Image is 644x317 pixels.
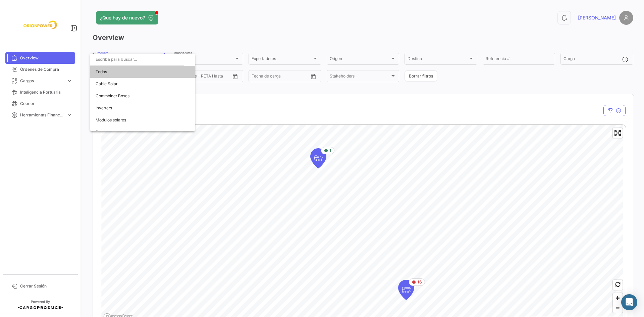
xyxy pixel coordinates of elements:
span: Modulos solares [96,117,126,122]
input: dropdown search [90,53,184,65]
span: Cable Solar [96,81,117,86]
span: Commbiner Boxes [96,93,129,98]
div: Abrir Intercom Messenger [621,294,637,310]
span: Inverters [96,105,112,110]
span: Scada [96,129,108,135]
span: Todos [96,66,190,78]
